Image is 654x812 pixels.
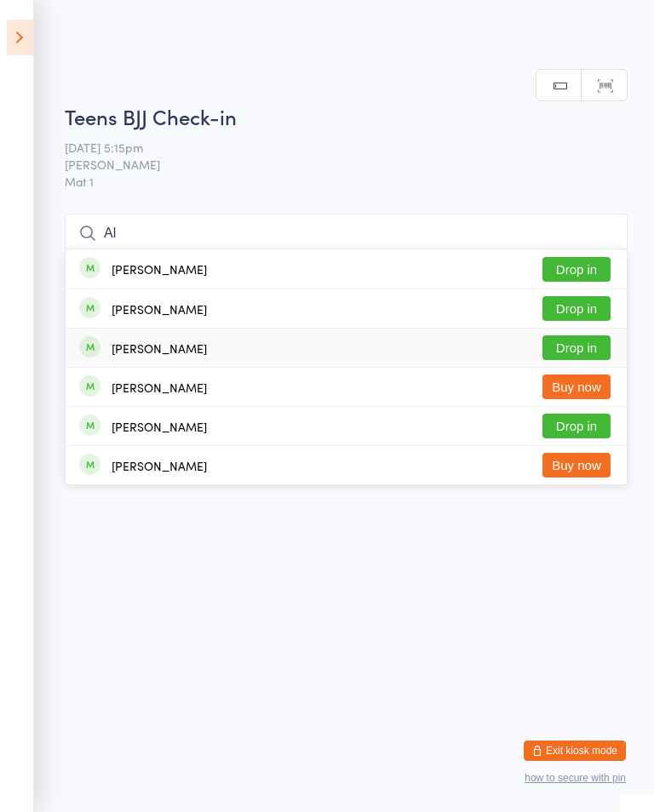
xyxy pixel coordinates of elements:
[542,453,611,477] button: Buy now
[542,375,611,399] button: Buy now
[542,335,611,360] button: Drop in
[112,459,207,472] div: [PERSON_NAME]
[112,380,207,394] div: [PERSON_NAME]
[65,173,628,190] span: Mat 1
[112,262,207,276] div: [PERSON_NAME]
[542,257,611,282] button: Drop in
[112,420,207,433] div: [PERSON_NAME]
[112,341,207,355] div: [PERSON_NAME]
[525,772,626,784] button: how to secure with pin
[542,414,611,438] button: Drop in
[65,102,628,130] h2: Teens BJJ Check-in
[542,296,611,321] button: Drop in
[65,156,601,173] span: [PERSON_NAME]
[65,214,628,253] input: Search
[112,302,207,316] div: [PERSON_NAME]
[65,139,601,156] span: [DATE] 5:15pm
[524,741,626,761] button: Exit kiosk mode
